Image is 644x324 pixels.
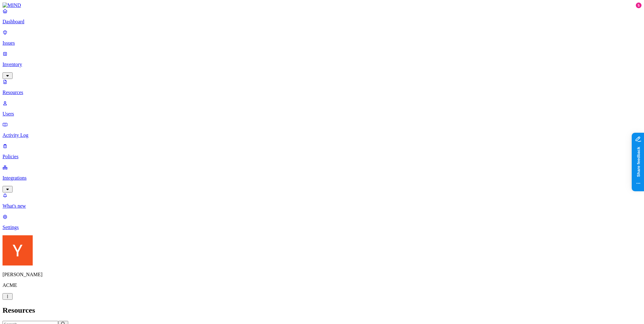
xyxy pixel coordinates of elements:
a: Inventory [3,51,641,78]
a: Dashboard [3,8,641,25]
p: [PERSON_NAME] [3,272,641,277]
a: Issues [3,30,641,46]
p: What's new [3,203,641,209]
a: Integrations [3,165,641,192]
a: Activity Log [3,122,641,138]
p: Issues [3,40,641,46]
p: ACME [3,282,641,288]
p: Activity Log [3,132,641,138]
p: Users [3,111,641,117]
p: Policies [3,154,641,159]
p: Resources [3,90,641,95]
a: Policies [3,143,641,159]
div: 5 [636,3,641,8]
h2: Resources [3,306,641,315]
a: Resources [3,79,641,95]
a: What's new [3,193,641,209]
a: MIND [3,3,641,8]
p: Integrations [3,175,641,181]
p: Inventory [3,62,641,67]
img: Yoav Shaked [3,235,33,265]
p: Dashboard [3,19,641,25]
p: Settings [3,225,641,230]
a: Users [3,100,641,117]
img: MIND [3,3,21,8]
a: Settings [3,214,641,230]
